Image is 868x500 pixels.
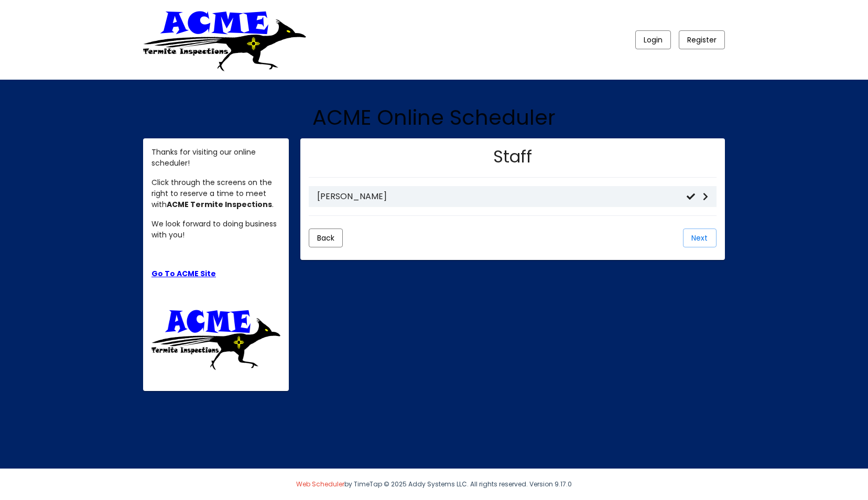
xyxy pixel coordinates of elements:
[151,268,216,279] a: Go To ACME Site
[309,229,343,247] button: Back
[687,35,717,45] span: Register
[151,219,280,241] p: We look forward to doing business with you!
[296,480,344,488] a: Web Scheduler
[167,199,272,210] strong: ACME Termite Inspections
[691,233,708,243] span: Next
[644,35,663,45] span: Login
[143,105,725,130] h1: ACME Online Scheduler
[151,307,280,370] img: ttu_4460907765809774511.png
[317,191,687,201] h3: [PERSON_NAME]
[493,147,532,167] h2: Staff
[635,30,671,49] button: Login
[151,177,280,210] p: Click through the screens on the right to reserve a time to meet with .
[317,233,334,243] span: Back
[679,30,725,49] button: Register
[683,229,717,247] button: Next
[135,469,733,500] div: by TimeTap © 2025 Addy Systems LLC. All rights reserved. Version 9.17.0
[309,147,717,178] scheduler-title-bar: Staff Panel
[309,186,717,206] mat-list-item: [PERSON_NAME]
[151,147,280,169] p: Thanks for visiting our online scheduler!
